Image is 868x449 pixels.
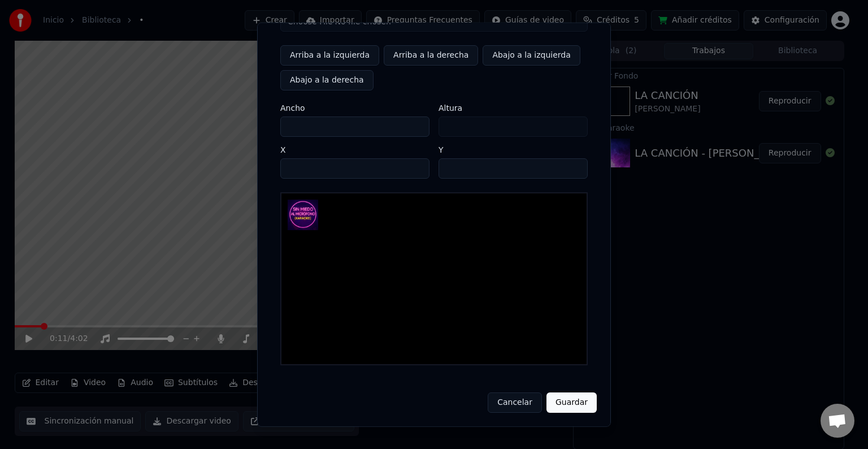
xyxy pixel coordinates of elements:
[488,392,542,413] button: Cancelar
[439,146,588,154] label: Y
[280,146,429,154] label: X
[384,45,478,66] button: Arriba a la derecha
[546,392,597,413] button: Guardar
[280,45,379,66] button: Arriba a la izquierda
[439,104,588,112] label: Altura
[288,200,318,230] img: Logo
[483,45,580,66] button: Abajo a la izquierda
[280,70,374,90] button: Abajo a la derecha
[280,104,429,112] label: Ancho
